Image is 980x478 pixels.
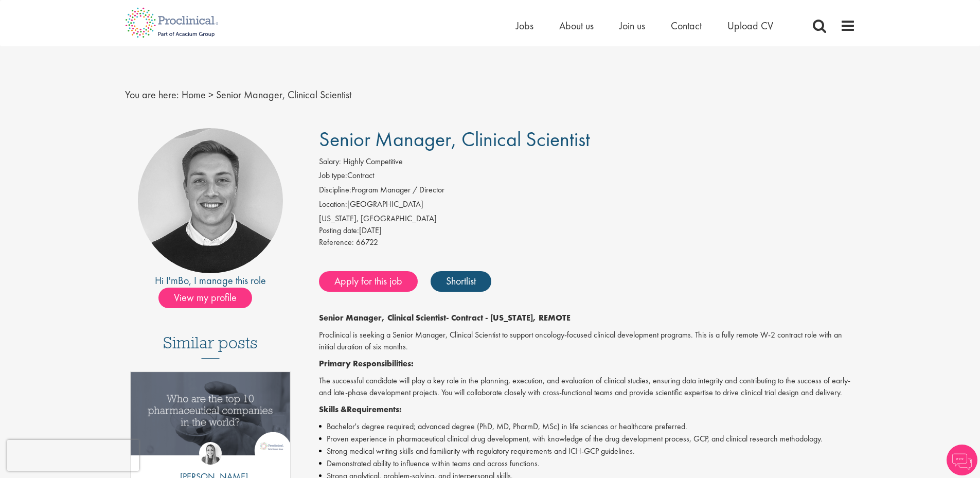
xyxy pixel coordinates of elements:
a: Upload CV [727,19,773,32]
li: Bachelor's degree required; advanced degree (PhD, MD, PharmD, MSc) in life sciences or healthcare... [319,420,856,433]
img: Hannah Burke [199,442,222,465]
span: 66722 [356,237,378,247]
span: Senior Manager, Clinical Scientist [319,126,590,152]
strong: Primary Responsibilitie [319,358,407,369]
strong: Skills & [319,404,347,415]
span: You are here: [125,88,179,101]
strong: Senior Manager, Clinical Scientist [319,312,446,323]
a: Shortlist [431,271,491,292]
a: Jobs [516,19,533,32]
a: Link to a post [131,372,291,463]
a: Join us [619,19,645,32]
img: Top 10 pharmaceutical companies in the world 2025 [131,372,291,455]
label: Salary: [319,156,341,168]
label: Discipline: [319,184,351,196]
span: Senior Manager, Clinical Scientist [216,88,351,101]
span: View my profile [158,288,252,308]
p: Proclinical is seeking a Senior Manager, Clinical Scientist to support oncology-focused clinical ... [319,329,856,353]
li: Contract [319,170,856,184]
img: imeage of recruiter Bo Forsen [138,128,283,273]
span: Highly Competitive [343,156,403,167]
a: About us [559,19,594,32]
strong: Requirements: [347,404,402,415]
a: View my profile [158,290,262,303]
a: Apply for this job [319,271,418,292]
strong: s: [407,358,414,369]
span: > [208,88,213,101]
a: Contact [671,19,702,32]
li: [GEOGRAPHIC_DATA] [319,199,856,213]
a: Bo [178,274,189,287]
div: [US_STATE], [GEOGRAPHIC_DATA] [319,213,856,225]
p: The successful candidate will play a key role in the planning, execution, and evaluation of clini... [319,375,856,399]
li: Proven experience in pharmaceutical clinical drug development, with knowledge of the drug develop... [319,433,856,445]
iframe: reCAPTCHA [7,440,139,471]
div: Hi I'm , I manage this role [125,273,296,288]
label: Reference: [319,237,354,249]
li: Strong medical writing skills and familiarity with regulatory requirements and ICH-GCP guidelines. [319,445,856,457]
li: Program Manager / Director [319,184,856,199]
label: Location: [319,199,347,210]
strong: - Contract - [US_STATE], REMOTE [446,312,571,323]
li: Demonstrated ability to influence within teams and across functions. [319,457,856,470]
label: Job type: [319,170,347,182]
div: [DATE] [319,225,856,237]
h3: Similar posts [163,334,258,359]
img: Chatbot [947,445,977,475]
span: Posting date: [319,225,359,236]
a: breadcrumb link [182,88,206,101]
